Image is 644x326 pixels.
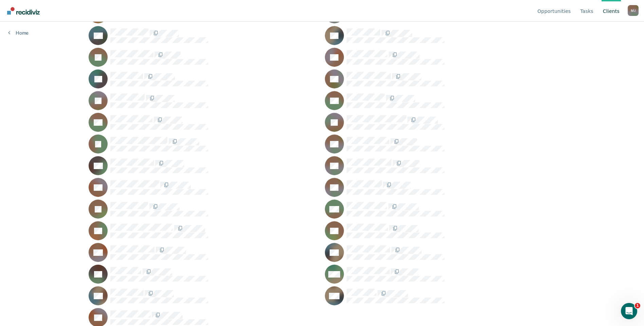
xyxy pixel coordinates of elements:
[621,303,637,319] iframe: Intercom live chat
[635,303,640,308] span: 1
[628,5,639,16] button: Profile dropdown button
[628,5,639,16] div: M J
[7,7,40,15] img: Recidiviz
[8,30,29,36] a: Home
